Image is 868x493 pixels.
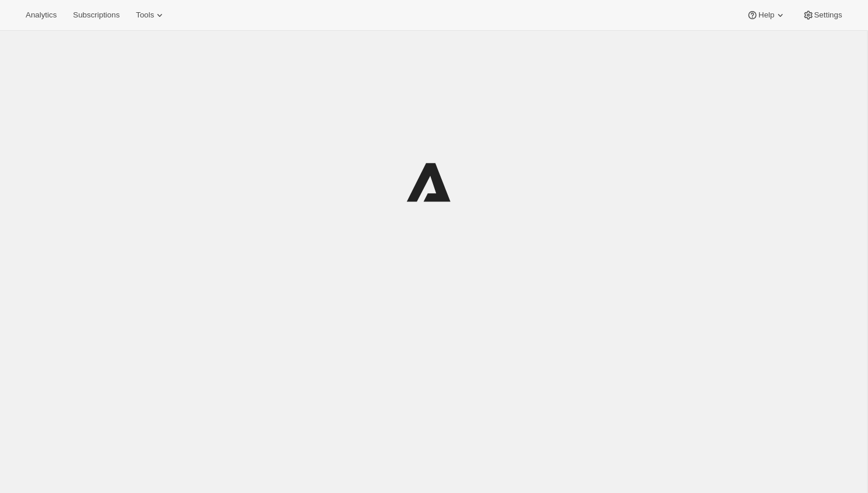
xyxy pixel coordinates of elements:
span: Analytics [26,10,57,20]
button: Subscriptions [66,7,126,23]
span: Tools [136,10,154,20]
button: Help [740,7,793,23]
span: Subscriptions [73,10,120,20]
button: Analytics [19,7,64,23]
span: Settings [814,10,842,20]
button: Tools [129,7,173,23]
button: Settings [796,7,849,23]
span: Help [758,10,774,20]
